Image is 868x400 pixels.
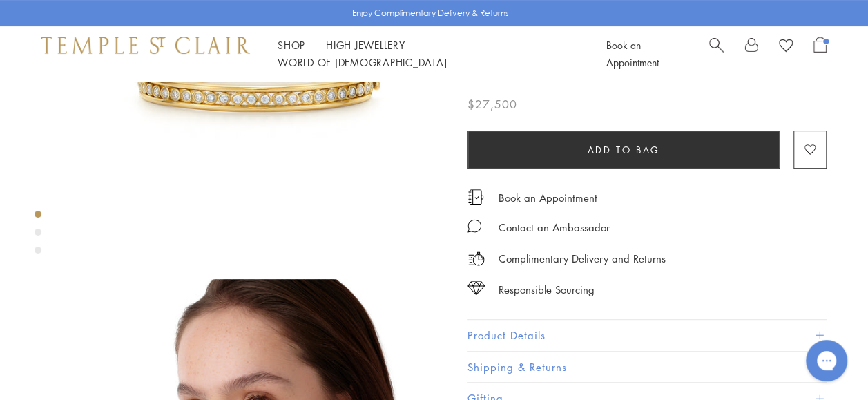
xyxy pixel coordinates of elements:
[606,38,659,69] a: Book an Appointment
[467,95,517,113] span: $27,500
[499,190,597,205] a: Book an Appointment
[467,219,481,233] img: MessageIcon-01_2.svg
[779,37,793,57] a: View Wishlist
[278,37,575,71] nav: Main navigation
[326,38,405,52] a: High JewelleryHigh Jewellery
[467,352,827,383] button: Shipping & Returns
[278,55,447,69] a: World of [DEMOGRAPHIC_DATA]World of [DEMOGRAPHIC_DATA]
[499,281,595,298] div: Responsible Sourcing
[467,250,485,267] img: icon_delivery.svg
[352,6,509,20] p: Enjoy Complimentary Delivery & Returns
[799,335,854,386] iframe: Gorgias live chat messenger
[709,37,724,71] a: Search
[499,250,666,267] p: Complimentary Delivery and Returns
[467,131,780,169] button: Add to bag
[278,38,305,52] a: ShopShop
[35,207,41,265] div: Product gallery navigation
[499,219,610,236] div: Contact an Ambassador
[467,281,485,295] img: icon_sourcing.svg
[41,37,250,53] img: Temple St. Clair
[467,320,827,351] button: Product Details
[588,142,660,158] span: Add to bag
[813,37,827,71] a: Open Shopping Bag
[467,189,484,205] img: icon_appointment.svg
